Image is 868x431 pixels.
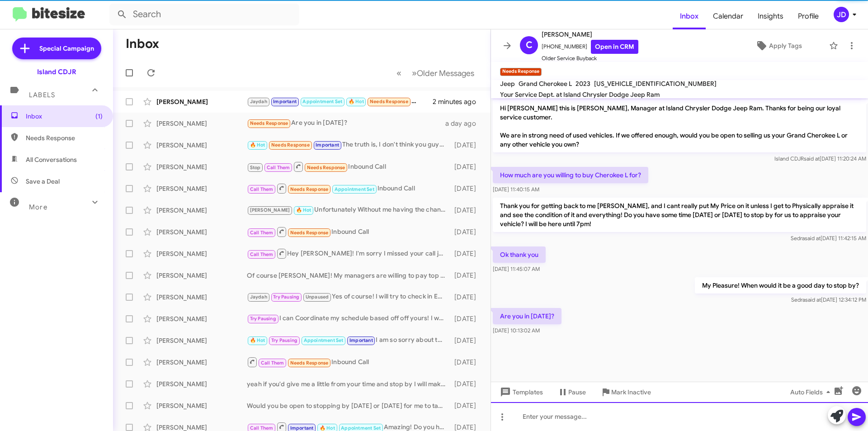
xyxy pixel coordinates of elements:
[247,335,450,346] div: I am so sorry about that [PERSON_NAME], I will forward this matter to my managers!
[450,184,483,193] div: [DATE]
[156,206,247,215] div: [PERSON_NAME]
[498,384,543,400] span: Templates
[247,379,450,388] div: yeah if you'd give me a little from your time and stop by I will make sure it will not be Wasted!
[250,425,274,431] span: Call Them
[247,226,450,237] div: Inbound Call
[500,80,515,88] span: Jeep
[95,112,103,121] span: (1)
[783,384,841,400] button: Auto Fields
[576,80,590,88] span: 2023
[250,165,261,171] span: Stop
[433,97,483,106] div: 2 minutes ago
[500,68,542,76] small: Needs Response
[493,186,539,193] span: [DATE] 11:40:15 AM
[412,67,417,79] span: »
[493,100,866,152] p: Hi [PERSON_NAME] this is [PERSON_NAME], Manager at Island Chrysler Dodge Jeep Ram. Thanks for bei...
[250,120,288,126] span: Needs Response
[247,118,445,128] div: Are you in [DATE]?
[791,235,866,242] span: Sedra [DATE] 11:42:15 AM
[542,29,638,40] span: [PERSON_NAME]
[273,294,299,300] span: Try Pausing
[500,90,660,99] span: Your Service Dept. at Island Chrysler Dodge Jeep Ram
[349,337,373,343] span: Important
[805,296,821,303] span: said at
[450,162,483,171] div: [DATE]
[247,183,450,194] div: Inbound Call
[391,64,407,82] button: Previous
[493,308,561,324] p: Are you in [DATE]?
[306,294,329,300] span: Unpaused
[267,165,290,171] span: Call Them
[493,198,866,232] p: Thank you for getting back to me [PERSON_NAME], and I cant really put My Price on it unless I get...
[370,99,408,104] span: Needs Response
[568,384,586,400] span: Pause
[450,227,483,237] div: [DATE]
[450,358,483,367] div: [DATE]
[290,425,314,431] span: Important
[156,227,247,237] div: [PERSON_NAME]
[341,425,381,431] span: Appointment Set
[250,294,267,300] span: Jaydah
[542,40,638,54] span: [PHONE_NUMBER]
[695,277,866,294] p: My Pleasure! When would it be a good day to stop by?
[450,379,483,388] div: [DATE]
[450,141,483,150] div: [DATE]
[450,314,483,323] div: [DATE]
[156,141,247,150] div: [PERSON_NAME]
[296,207,311,213] span: 🔥 Hot
[156,401,247,410] div: [PERSON_NAME]
[750,3,791,29] a: Insights
[250,316,276,322] span: Try Pausing
[790,384,834,400] span: Auto Fields
[335,186,374,192] span: Appointment Set
[791,296,866,303] span: Sedra [DATE] 12:34:12 PM
[109,4,299,25] input: Search
[320,425,335,431] span: 🔥 Hot
[247,96,433,107] div: Good morning I'm still interested in potentially selling my car
[593,384,658,400] button: Mark Inactive
[247,292,450,302] div: Yes of course! I will try to check in Early [DATE] Morning In hopes to getting you on the schedul...
[156,184,247,193] div: [PERSON_NAME]
[804,155,820,162] span: said at
[290,230,329,236] span: Needs Response
[29,203,47,211] span: More
[250,142,265,148] span: 🔥 Hot
[247,161,450,172] div: Inbound Call
[493,327,540,334] span: [DATE] 10:13:02 AM
[156,314,247,323] div: [PERSON_NAME]
[156,379,247,388] div: [PERSON_NAME]
[261,360,284,366] span: Call Them
[247,401,450,410] div: Would you be open to stopping by [DATE] or [DATE] for me to take a look at your vehicle? I will t...
[706,3,750,29] a: Calendar
[774,155,866,162] span: Island CDJR [DATE] 11:20:24 AM
[493,167,648,183] p: How much are you willing to buy Cherokee L for?
[126,37,159,51] h1: Inbox
[37,67,76,76] div: Island CDJR
[591,40,638,54] a: Open in CRM
[250,99,267,104] span: Jaydah
[271,142,310,148] span: Needs Response
[493,265,540,272] span: [DATE] 11:45:07 AM
[247,248,450,259] div: Hey [PERSON_NAME]! I'm sorry I missed your call just now, I tried giving you a call back! Are you...
[791,3,826,29] a: Profile
[769,38,802,54] span: Apply Tags
[156,97,247,106] div: [PERSON_NAME]
[273,99,297,104] span: Important
[450,336,483,345] div: [DATE]
[250,230,274,236] span: Call Them
[493,246,546,263] p: Ok thank you
[156,162,247,171] div: [PERSON_NAME]
[732,38,825,54] button: Apply Tags
[302,99,342,104] span: Appointment Set
[450,271,483,280] div: [DATE]
[26,177,60,186] span: Save a Deal
[247,356,450,368] div: Inbound Call
[39,44,94,53] span: Special Campaign
[594,80,717,88] span: [US_VEHICLE_IDENTIFICATION_NUMBER]
[290,186,329,192] span: Needs Response
[26,112,103,121] span: Inbox
[29,91,55,99] span: Labels
[673,3,706,29] a: Inbox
